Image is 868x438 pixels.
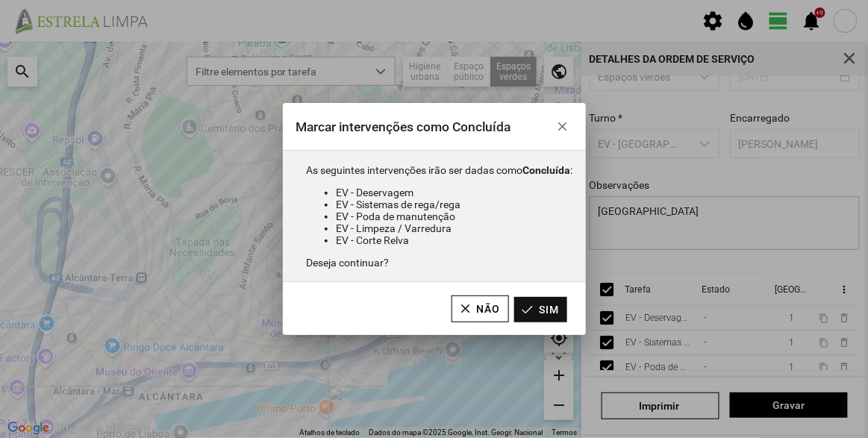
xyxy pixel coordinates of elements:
[296,119,511,134] span: Marcar intervenções como Concluída
[514,297,567,322] button: Sim
[336,234,572,246] li: EV - Corte Relva
[336,222,572,234] li: EV - Limpeza / Varredura
[336,210,572,222] li: EV - Poda de manutenção
[336,198,572,210] li: EV - Sistemas de rega/rega
[522,164,570,176] b: Concluída
[306,164,572,269] span: As seguintes intervenções irão ser dadas como : Deseja continuar?
[540,304,560,316] span: Sim
[452,295,509,322] button: Não
[477,303,501,315] span: Não
[336,187,572,198] li: EV - Deservagem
